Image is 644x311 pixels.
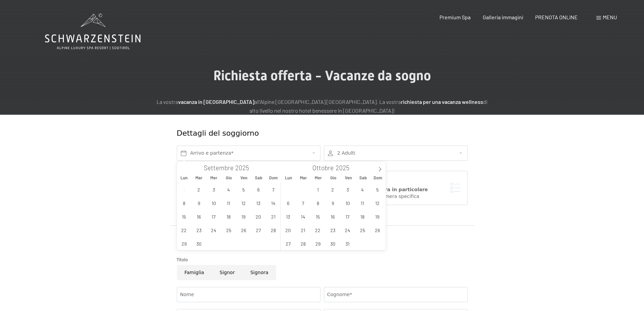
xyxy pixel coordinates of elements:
span: Dom [266,176,281,180]
span: Ottobre 7, 2025 [296,196,310,209]
span: Ottobre 5, 2025 [371,183,384,196]
a: Galleria immagini [483,14,523,20]
a: Premium Spa [439,14,471,20]
span: Dom [371,176,385,180]
span: Ottobre 11, 2025 [356,196,369,209]
input: Year [334,164,356,172]
span: Settembre 15, 2025 [177,210,191,223]
span: Ottobre 24, 2025 [341,223,354,237]
span: Ottobre 30, 2025 [326,237,339,250]
a: PRENOTA ONLINE [535,14,578,20]
span: Settembre 16, 2025 [192,210,206,223]
span: Settembre 7, 2025 [267,183,280,196]
span: Sab [251,176,266,180]
span: Ottobre 21, 2025 [296,223,310,237]
span: Lun [177,176,192,180]
span: Settembre 19, 2025 [237,210,250,223]
span: Gio [326,176,341,180]
strong: richiesta per una vacanza wellness [401,98,483,105]
span: Menu [603,14,617,20]
span: Settembre 18, 2025 [222,210,235,223]
span: Settembre 20, 2025 [252,210,265,223]
span: Settembre 12, 2025 [237,196,250,209]
span: Settembre 3, 2025 [207,183,220,196]
span: Mer [207,176,221,180]
span: Lun [281,176,296,180]
span: Settembre 6, 2025 [252,183,265,196]
span: Settembre 23, 2025 [192,223,206,237]
span: Ottobre 31, 2025 [341,237,354,250]
span: Ottobre 28, 2025 [296,237,310,250]
strong: vacanza in [GEOGRAPHIC_DATA] [178,98,254,105]
span: Ottobre [312,165,334,171]
span: Settembre 22, 2025 [177,223,191,237]
span: Ottobre 12, 2025 [371,196,384,209]
span: Settembre 11, 2025 [222,196,235,209]
span: Ottobre 3, 2025 [341,183,354,196]
span: Sab [356,176,371,180]
span: Settembre 28, 2025 [267,223,280,237]
span: Settembre 14, 2025 [267,196,280,209]
span: Ottobre 18, 2025 [356,210,369,223]
span: Settembre 30, 2025 [192,237,206,250]
span: Settembre 4, 2025 [222,183,235,196]
span: Ottobre 17, 2025 [341,210,354,223]
span: Settembre 5, 2025 [237,183,250,196]
span: Settembre 8, 2025 [177,196,191,209]
span: Ottobre 4, 2025 [356,183,369,196]
span: Settembre [204,165,234,171]
span: Settembre 9, 2025 [192,196,206,209]
span: Ottobre 14, 2025 [296,210,310,223]
span: Ottobre 16, 2025 [326,210,339,223]
span: Settembre 21, 2025 [267,210,280,223]
span: Ottobre 27, 2025 [282,237,295,250]
span: Settembre 1, 2025 [177,183,191,196]
span: Ottobre 29, 2025 [311,237,325,250]
span: Mer [311,176,326,180]
div: Prenotare una camera in particolare [331,186,460,193]
span: Ottobre 23, 2025 [326,223,339,237]
span: Gio [221,176,236,180]
span: Ottobre 20, 2025 [282,223,295,237]
span: Richiesta offerta - Vacanze da sogno [213,68,431,84]
span: Settembre 27, 2025 [252,223,265,237]
span: Ottobre 22, 2025 [311,223,325,237]
span: Ottobre 6, 2025 [282,196,295,209]
span: Ottobre 19, 2025 [371,210,384,223]
span: Settembre 26, 2025 [237,223,250,237]
span: Settembre 10, 2025 [207,196,220,209]
div: Vorrei scegliere una camera specifica [331,193,460,200]
span: Ottobre 2, 2025 [326,183,339,196]
span: Ottobre 26, 2025 [371,223,384,237]
span: Settembre 25, 2025 [222,223,235,237]
span: Ottobre 25, 2025 [356,223,369,237]
span: Ottobre 9, 2025 [326,196,339,209]
span: Ottobre 1, 2025 [311,183,325,196]
div: Titolo [177,257,468,263]
span: Settembre 29, 2025 [177,237,191,250]
span: Ottobre 13, 2025 [282,210,295,223]
span: Settembre 24, 2025 [207,223,220,237]
span: Settembre 17, 2025 [207,210,220,223]
input: Year [234,164,256,172]
span: Settembre 13, 2025 [252,196,265,209]
p: La vostra all'Alpine [GEOGRAPHIC_DATA] [GEOGRAPHIC_DATA]. La vostra di alto livello nel nostro ho... [153,97,491,115]
div: Dettagli del soggiorno [177,128,419,139]
span: Ven [341,176,356,180]
span: Mar [192,176,207,180]
span: Settembre 2, 2025 [192,183,206,196]
span: Mar [296,176,311,180]
span: Ottobre 8, 2025 [311,196,325,209]
span: Ottobre 15, 2025 [311,210,325,223]
span: Ottobre 10, 2025 [341,196,354,209]
span: Ven [236,176,251,180]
